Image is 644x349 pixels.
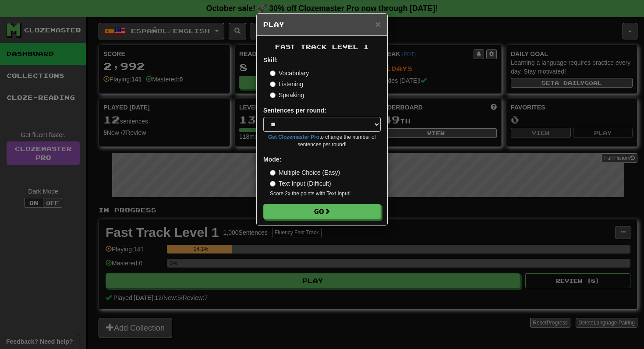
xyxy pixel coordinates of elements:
label: Listening [270,80,303,88]
input: Speaking [270,92,276,98]
small: Score 2x the points with Text Input ! [270,190,381,197]
span: × [375,19,381,29]
label: Sentences per round: [263,106,326,115]
label: Text Input (Difficult) [270,179,331,188]
a: Get Clozemaster Pro [268,134,319,140]
small: to change the number of sentences per round! [263,134,381,148]
input: Text Input (Difficult) [270,181,276,187]
span: Fast Track Level 1 [275,43,369,50]
input: Vocabulary [270,71,276,76]
h5: Play [263,20,381,29]
input: Listening [270,81,276,87]
strong: Skill: [263,56,278,63]
label: Speaking [270,91,304,99]
input: Multiple Choice (Easy) [270,170,276,176]
button: Close [375,19,381,28]
label: Multiple Choice (Easy) [270,168,340,177]
label: Vocabulary [270,69,309,78]
strong: Mode: [263,156,281,163]
button: Go [263,204,381,219]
